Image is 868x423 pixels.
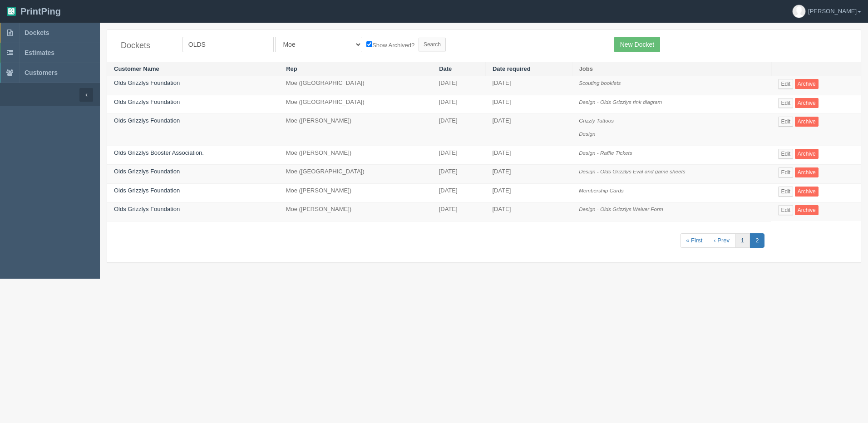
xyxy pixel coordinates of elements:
[121,41,169,50] h4: Dockets
[485,95,572,114] td: [DATE]
[114,65,159,72] a: Customer Name
[778,117,793,127] a: Edit
[182,37,274,52] input: Customer Name
[432,183,486,202] td: [DATE]
[795,187,819,197] a: Archive
[735,233,750,248] a: 1
[680,233,708,248] a: « First
[279,183,432,202] td: Moe ([PERSON_NAME])
[279,165,432,184] td: Moe ([GEOGRAPHIC_DATA])
[485,165,572,184] td: [DATE]
[114,117,180,124] a: Olds Grizzlys Foundation
[279,146,432,165] td: Moe ([PERSON_NAME])
[286,65,297,72] a: Rep
[579,150,632,156] i: Design - Raffle Tickets
[25,29,49,36] span: Dockets
[579,118,614,123] i: Grizzly Tattoos
[432,76,486,95] td: [DATE]
[778,205,793,215] a: Edit
[579,187,624,193] i: Membership Cards
[114,168,180,175] a: Olds Grizzlys Foundation
[778,149,793,159] a: Edit
[485,202,572,221] td: [DATE]
[439,65,452,72] a: Date
[114,206,180,212] a: Olds Grizzlys Foundation
[795,79,819,89] a: Archive
[493,65,531,72] a: Date required
[366,39,414,50] label: Show Archived?
[572,62,771,76] th: Jobs
[432,202,486,221] td: [DATE]
[432,114,486,146] td: [DATE]
[778,187,793,197] a: Edit
[432,165,486,184] td: [DATE]
[778,79,793,89] a: Edit
[114,79,180,86] a: Olds Grizzlys Foundation
[25,69,58,76] span: Customers
[366,41,372,47] input: Show Archived?
[114,187,180,194] a: Olds Grizzlys Foundation
[432,95,486,114] td: [DATE]
[279,76,432,95] td: Moe ([GEOGRAPHIC_DATA])
[432,146,486,165] td: [DATE]
[750,233,764,248] a: 2
[485,183,572,202] td: [DATE]
[795,117,819,127] a: Archive
[279,114,432,146] td: Moe ([PERSON_NAME])
[795,167,819,177] a: Archive
[579,168,686,174] i: Design - Olds Grizzlys Eval and game sheets
[25,49,54,56] span: Estimates
[795,149,819,159] a: Archive
[579,80,621,86] i: Scouting booklets
[793,5,805,18] img: avatar_default-7531ab5dedf162e01f1e0bb0964e6a185e93c5c22dfe317fb01d7f8cd2b1632c.jpg
[279,95,432,114] td: Moe ([GEOGRAPHIC_DATA])
[485,146,572,165] td: [DATE]
[279,202,432,221] td: Moe ([PERSON_NAME])
[778,98,793,108] a: Edit
[579,131,595,137] i: Design
[114,149,204,156] a: Olds Grizzlys Booster Association.
[708,233,735,248] a: ‹ Prev
[778,167,793,177] a: Edit
[485,114,572,146] td: [DATE]
[419,38,446,51] input: Search
[114,98,180,105] a: Olds Grizzlys Foundation
[795,205,819,215] a: Archive
[614,37,660,52] a: New Docket
[485,76,572,95] td: [DATE]
[579,206,663,212] i: Design - Olds Grizzlys Waiver Form
[795,98,819,108] a: Archive
[7,7,16,16] img: logo-3e63b451c926e2ac314895c53de4908e5d424f24456219fb08d385ab2e579770.png
[579,99,662,105] i: Design - Olds Grizzlys rink diagram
